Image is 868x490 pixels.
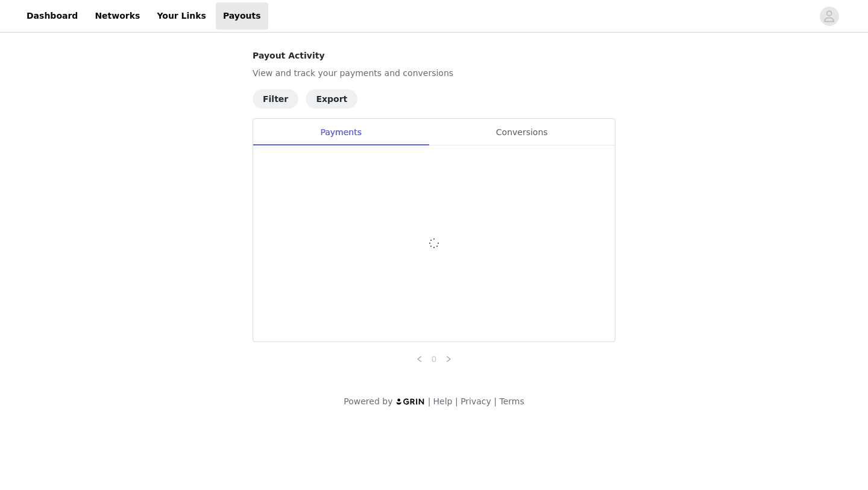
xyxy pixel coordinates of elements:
[823,7,835,26] div: avatar
[427,352,441,366] a: 0
[87,2,147,30] a: Networks
[433,396,453,406] a: Help
[395,398,426,406] img: logo
[306,89,357,109] button: Export
[461,396,491,406] a: Privacy
[455,396,458,406] span: |
[19,2,85,30] a: Dashboard
[344,396,392,406] span: Powered by
[416,355,423,363] i: icon: left
[216,2,268,30] a: Payouts
[253,89,298,109] button: Filter
[253,49,615,62] h4: Payout Activity
[428,396,431,406] span: |
[253,67,615,80] p: View and track your payments and conversions
[429,119,615,146] div: Conversions
[412,352,427,366] li: Previous Page
[253,119,429,146] div: Payments
[441,352,456,366] li: Next Page
[149,2,213,30] a: Your Links
[494,396,497,406] span: |
[445,355,452,363] i: icon: right
[499,396,524,406] a: Terms
[427,352,441,366] li: 0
